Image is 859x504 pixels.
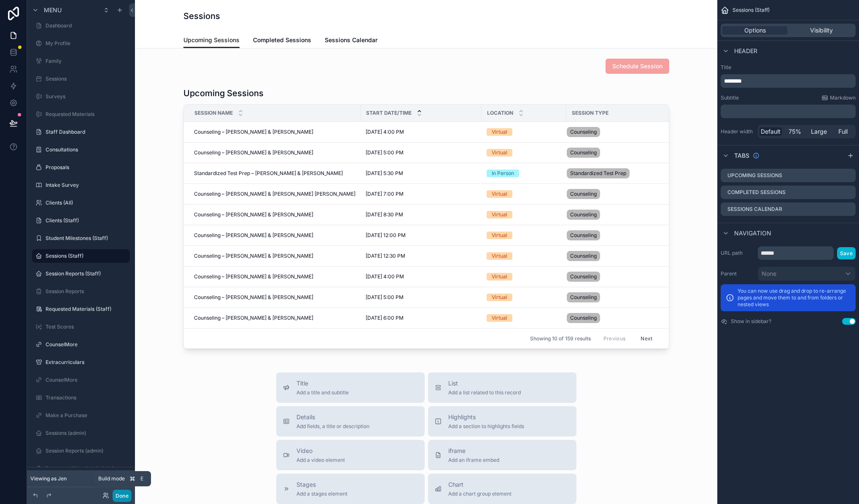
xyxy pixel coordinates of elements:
[448,447,499,455] span: iframe
[46,447,128,454] label: Session Reports (admin)
[296,480,347,489] span: Stages
[46,465,128,472] label: Requested Materials (admin)
[428,406,576,437] button: HighlightsAdd a section to highlights fields
[138,475,145,482] span: E
[32,108,130,121] a: Requested Materials
[572,110,609,116] span: Session Type
[32,444,130,458] a: Session Reports (admin)
[32,90,130,103] a: Surveys
[428,474,576,504] button: ChartAdd a chart group element
[46,377,128,383] label: CounselMore
[46,111,128,118] label: Requested Materials
[830,94,856,101] span: Markdown
[44,6,62,14] span: Menu
[448,423,524,430] span: Add a section to highlights fields
[32,143,130,156] a: Consultations
[448,480,512,489] span: Chart
[32,462,130,475] a: Requested Materials (admin)
[32,426,130,440] a: Sessions (admin)
[721,128,754,135] label: Header width
[113,490,132,502] button: Done
[32,214,130,227] a: Clients (Staff)
[32,267,130,280] a: Session Reports (Staff)
[448,491,512,497] span: Add a chart group element
[428,440,576,470] button: iframeAdd an iframe embed
[296,413,369,421] span: Details
[530,335,591,342] span: Showing 10 of 159 results
[46,430,128,437] label: Sessions (admin)
[32,232,130,245] a: Student Milestones (Staff)
[721,94,739,101] label: Subtitle
[32,178,130,192] a: Intake Survey
[46,288,128,295] label: Session Reports
[46,253,125,259] label: Sessions (Staff)
[46,341,128,348] label: CounselMore
[46,75,128,82] label: Sessions
[837,247,856,259] button: Save
[721,270,754,277] label: Parent
[296,379,349,388] span: Title
[46,270,128,277] label: Session Reports (Staff)
[734,47,757,55] span: Header
[448,413,524,421] span: Highlights
[761,127,781,136] span: Default
[183,36,240,44] span: Upcoming Sessions
[721,105,856,118] div: scrollable content
[30,475,67,482] span: Viewing as Jen
[46,146,128,153] label: Consultations
[46,306,128,313] label: Requested Materials (Staff)
[32,320,130,334] a: Test Scores
[366,110,412,116] span: Start Date/Time
[253,32,311,49] a: Completed Sessions
[32,19,130,32] a: Dashboard
[32,285,130,298] a: Session Reports
[731,318,771,325] label: Show in sidebar?
[183,32,240,49] a: Upcoming Sessions
[32,161,130,174] a: Proposals
[487,110,513,116] span: Location
[727,189,786,196] label: Completed Sessions
[635,332,658,345] button: Next
[32,196,130,210] a: Clients (All)
[46,217,128,224] label: Clients (Staff)
[727,172,782,179] label: Upcoming Sessions
[732,7,770,13] span: Sessions (Staff)
[296,389,349,396] span: Add a title and subtitle
[46,93,128,100] label: Surveys
[32,249,130,263] a: Sessions (Staff)
[32,37,130,50] a: My Profile
[428,372,576,403] button: ListAdd a list related to this record
[46,164,128,171] label: Proposals
[448,389,521,396] span: Add a list related to this record
[758,267,856,281] button: None
[46,22,128,29] label: Dashboard
[325,36,377,44] span: Sessions Calendar
[296,491,347,497] span: Add a stages element
[838,127,848,136] span: Full
[32,302,130,316] a: Requested Materials (Staff)
[789,127,801,136] span: 75%
[46,235,128,242] label: Student Milestones (Staff)
[32,391,130,404] a: Transactions
[46,58,128,65] label: Family
[46,323,128,330] label: Test Scores
[296,447,345,455] span: Video
[811,127,827,136] span: Large
[448,457,499,464] span: Add an iframe embed
[253,36,311,44] span: Completed Sessions
[721,64,856,71] label: Title
[721,250,754,256] label: URL path
[46,412,128,419] label: Make a Purchase
[296,423,369,430] span: Add fields, a title or description
[46,182,128,189] label: Intake Survey
[734,229,771,237] span: Navigation
[183,10,220,22] h1: Sessions
[276,406,425,437] button: DetailsAdd fields, a title or description
[276,372,425,403] button: TitleAdd a title and subtitle
[821,94,856,101] a: Markdown
[46,129,128,135] label: Staff Dashboard
[721,74,856,88] div: scrollable content
[276,440,425,470] button: VideoAdd a video element
[738,288,851,308] p: You can now use drag and drop to re-arrange pages and move them to and from folders or nested views
[46,199,128,206] label: Clients (All)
